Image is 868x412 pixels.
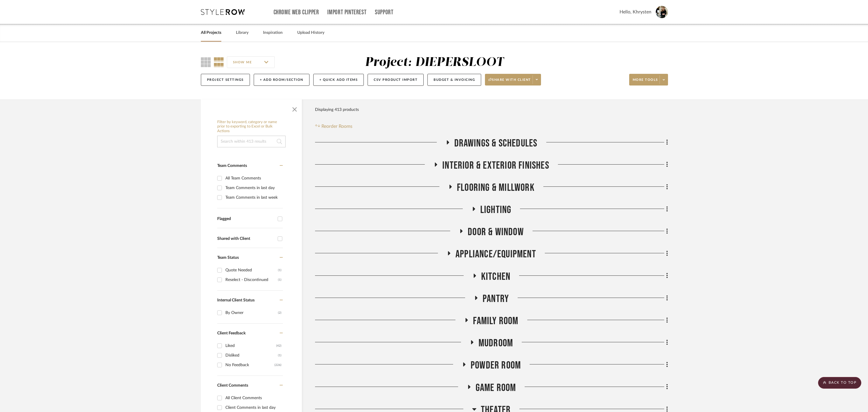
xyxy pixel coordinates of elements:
[327,10,366,15] a: Import Pinterest
[225,183,281,193] div: Team Comments in last day
[620,8,651,15] span: Hello, Khrysten
[217,217,275,221] div: Flagged
[276,341,281,350] div: (42)
[278,266,281,275] div: (1)
[656,6,668,18] img: avatar
[480,204,512,216] span: LIGHTING
[217,120,286,134] h6: Filter by keyword, category or name prior to exporting to Excel or Bulk Actions
[488,78,531,86] span: Share with client
[201,29,221,37] a: All Projects
[225,351,278,360] div: Disliked
[225,174,281,183] div: All Team Comments
[225,341,276,350] div: Liked
[217,236,275,241] div: Shared with Client
[633,78,658,86] span: More tools
[217,331,246,335] span: Client Feedback
[476,382,516,394] span: Game Room
[201,74,250,86] button: Project Settings
[479,337,513,350] span: Mudroom
[217,298,255,302] span: Internal Client Status
[225,266,278,275] div: Quote Needed
[217,256,239,260] span: Team Status
[225,275,278,284] div: Reselect - Discontinued
[289,102,300,114] button: Close
[263,29,283,37] a: Inspiration
[321,123,352,130] span: Reorder Rooms
[455,248,536,261] span: APPLIANCE/EQUIPMENT
[473,315,518,327] span: Family Room
[481,270,510,283] span: Kitchen
[254,74,309,86] button: + Add Room/Section
[274,360,281,370] div: (226)
[225,193,281,202] div: Team Comments in last week
[368,74,424,86] button: CSV Product Import
[483,293,509,305] span: Pantry
[629,74,668,85] button: More tools
[297,29,324,37] a: Upload History
[217,383,248,387] span: Client Comments
[217,164,247,168] span: Team Comments
[278,308,281,317] div: (2)
[365,56,504,69] div: Project: DIEPERSLOOT
[471,359,521,372] span: Powder Room
[217,136,286,147] input: Search within 413 results
[278,275,281,284] div: (1)
[225,308,278,317] div: By Owner
[313,74,364,86] button: + Quick Add Items
[454,137,538,150] span: Drawings & Schedules
[225,360,274,370] div: No Feedback
[427,74,481,86] button: Budget & Invoicing
[375,10,393,15] a: Support
[315,123,353,130] button: Reorder Rooms
[818,377,861,389] scroll-to-top-button: BACK TO TOP
[274,10,319,15] a: Chrome Web Clipper
[278,351,281,360] div: (1)
[468,226,524,238] span: Door & Window
[442,159,549,172] span: INTERIOR & EXTERIOR FINISHES
[485,74,541,85] button: Share with client
[315,104,359,116] div: Displaying 413 products
[236,29,248,37] a: Library
[457,181,535,194] span: Flooring & Millwork
[225,393,281,403] div: All Client Comments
